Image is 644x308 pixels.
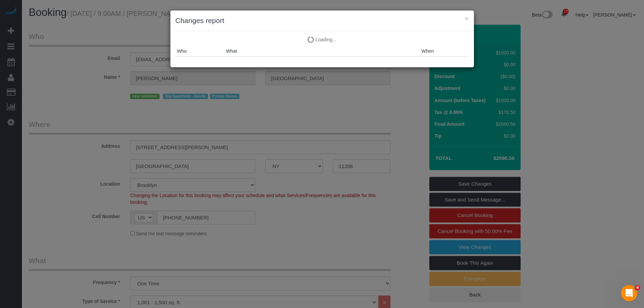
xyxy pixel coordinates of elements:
th: Who [175,46,224,56]
iframe: Intercom live chat [621,285,637,301]
th: When [420,46,469,56]
button: × [464,15,469,22]
sui-modal: Changes report [170,10,474,67]
h3: Changes report [175,16,469,26]
span: 4 [635,285,640,290]
p: Loading... [175,36,469,43]
th: What [224,46,420,56]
